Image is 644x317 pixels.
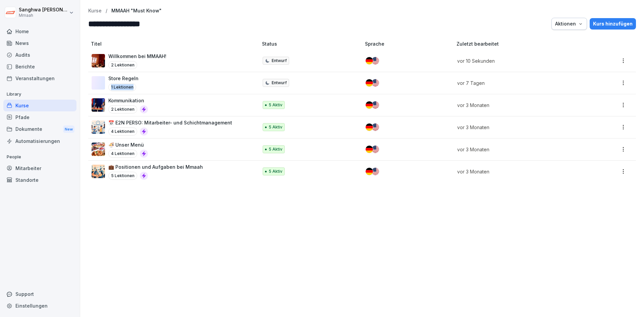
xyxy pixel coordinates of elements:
[366,101,373,109] img: de.svg
[457,146,582,153] p: vor 3 Monaten
[3,61,76,72] a: Berichte
[3,123,76,136] a: DokumenteNew
[108,75,139,82] p: Store Regeln
[91,40,259,47] p: Titel
[269,168,282,174] p: 5 Aktiv
[272,80,287,86] p: Entwurf
[3,111,76,123] a: Pfade
[593,20,633,28] div: Kurs hinzufügen
[272,58,287,64] p: Entwurf
[111,8,162,14] a: MMAAH "Must Know"
[365,40,454,47] p: Sprache
[88,8,102,14] a: Kurse
[19,13,68,18] p: Mmaah
[3,89,76,100] p: Library
[3,49,76,61] a: Audits
[108,163,203,170] p: 💼 Positionen und Aufgaben bei Mmaah
[457,168,582,175] p: vor 3 Monaten
[108,119,232,126] p: 📅 E2N PERSO: Mitarbeiter- und Schichtmanagement
[3,100,76,111] a: Kurse
[3,152,76,162] p: People
[3,162,76,174] a: Mitarbeiter
[3,288,76,300] div: Support
[262,40,362,47] p: Status
[92,98,105,112] img: tuksy0m7dkfzt7fbvnptwcmt.png
[3,25,76,37] a: Home
[372,79,379,87] img: us.svg
[372,146,379,153] img: us.svg
[269,124,282,130] p: 5 Aktiv
[3,174,76,186] a: Standorte
[108,61,137,69] p: 2 Lektionen
[366,168,373,175] img: de.svg
[372,168,379,175] img: us.svg
[551,18,587,30] button: Aktionen
[108,83,136,91] p: 1 Lektionen
[269,146,282,152] p: 5 Aktiv
[457,124,582,131] p: vor 3 Monaten
[108,105,137,113] p: 2 Lektionen
[366,57,373,64] img: de.svg
[63,125,74,133] div: New
[92,120,105,134] img: kwegrmmz0dccu2a3gztnhtkz.png
[3,135,76,147] a: Automatisierungen
[92,143,105,156] img: s6jay3gpr6i6yrkbluxfple0.png
[366,79,373,87] img: de.svg
[590,18,636,30] button: Kurs hinzufügen
[457,57,582,64] p: vor 10 Sekunden
[3,37,76,49] a: News
[366,146,373,153] img: de.svg
[19,7,68,13] p: Sanghwa [PERSON_NAME]
[555,20,583,28] div: Aktionen
[92,165,105,178] img: sbiczky0ypw8u257pkl9yxl5.png
[108,141,148,148] p: 🍜 Unser Menü
[108,97,148,104] p: Kommunikation
[457,80,582,87] p: vor 7 Tagen
[106,8,107,14] p: /
[3,72,76,84] a: Veranstaltungen
[108,150,137,158] p: 4 Lektionen
[269,102,282,108] p: 5 Aktiv
[457,40,590,47] p: Zuletzt bearbeitet
[372,57,379,64] img: us.svg
[92,54,105,67] img: qc2dcwpcvdaj3jygjsmu5brv.png
[457,102,582,109] p: vor 3 Monaten
[372,101,379,109] img: us.svg
[3,300,76,312] a: Einstellungen
[108,172,137,180] p: 5 Lektionen
[3,123,76,136] div: Dokumente
[366,123,373,131] img: de.svg
[372,123,379,131] img: us.svg
[108,53,166,60] p: Willkommen bei MMAAH!
[108,127,137,136] p: 4 Lektionen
